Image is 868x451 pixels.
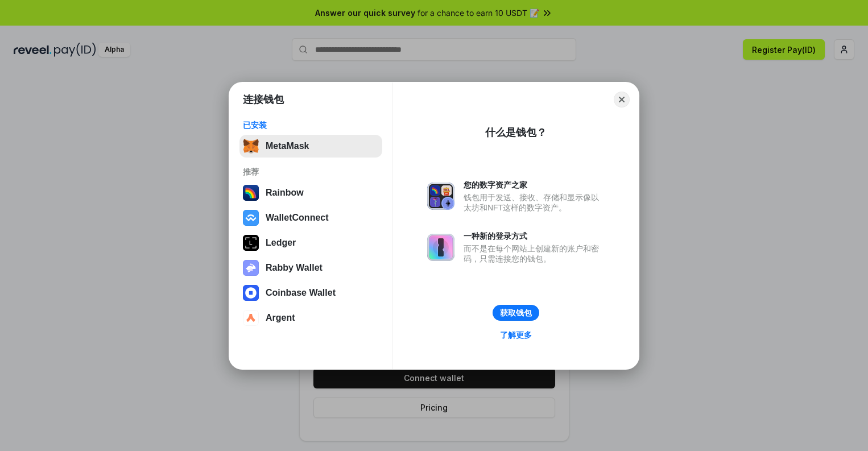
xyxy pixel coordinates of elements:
button: MetaMask [239,135,382,158]
img: svg+xml,%3Csvg%20width%3D%22120%22%20height%3D%22120%22%20viewBox%3D%220%200%20120%20120%22%20fil... [243,185,259,201]
div: Argent [266,313,295,323]
div: Rabby Wallet [266,263,323,273]
div: 获取钱包 [500,308,532,318]
div: 钱包用于发送、接收、存储和显示像以太坊和NFT这样的数字资产。 [464,192,605,213]
button: WalletConnect [239,206,382,229]
div: 一种新的登录方式 [464,231,605,241]
img: svg+xml,%3Csvg%20width%3D%2228%22%20height%3D%2228%22%20viewBox%3D%220%200%2028%2028%22%20fill%3D... [243,310,259,326]
div: 已安装 [243,120,379,130]
div: Rainbow [266,188,304,198]
div: WalletConnect [266,213,329,223]
div: MetaMask [266,141,309,151]
div: 而不是在每个网站上创建新的账户和密码，只需连接您的钱包。 [464,243,605,264]
div: 了解更多 [500,330,532,340]
img: svg+xml,%3Csvg%20width%3D%2228%22%20height%3D%2228%22%20viewBox%3D%220%200%2028%2028%22%20fill%3D... [243,285,259,301]
div: 什么是钱包？ [485,126,547,139]
h1: 连接钱包 [243,93,284,106]
button: 获取钱包 [493,305,539,321]
img: svg+xml,%3Csvg%20fill%3D%22none%22%20height%3D%2233%22%20viewBox%3D%220%200%2035%2033%22%20width%... [243,138,259,154]
button: Coinbase Wallet [239,282,382,304]
button: Argent [239,307,382,329]
img: svg+xml,%3Csvg%20width%3D%2228%22%20height%3D%2228%22%20viewBox%3D%220%200%2028%2028%22%20fill%3D... [243,210,259,226]
img: svg+xml,%3Csvg%20xmlns%3D%22http%3A%2F%2Fwww.w3.org%2F2000%2Fsvg%22%20fill%3D%22none%22%20viewBox... [427,183,454,210]
a: 了解更多 [493,328,539,342]
button: Rabby Wallet [239,256,382,279]
div: Coinbase Wallet [266,288,336,298]
div: Ledger [266,238,296,248]
div: 推荐 [243,167,379,177]
img: svg+xml,%3Csvg%20xmlns%3D%22http%3A%2F%2Fwww.w3.org%2F2000%2Fsvg%22%20fill%3D%22none%22%20viewBox... [427,234,454,261]
img: svg+xml,%3Csvg%20xmlns%3D%22http%3A%2F%2Fwww.w3.org%2F2000%2Fsvg%22%20width%3D%2228%22%20height%3... [243,235,259,251]
button: Close [614,92,630,107]
button: Ledger [239,231,382,254]
img: svg+xml,%3Csvg%20xmlns%3D%22http%3A%2F%2Fwww.w3.org%2F2000%2Fsvg%22%20fill%3D%22none%22%20viewBox... [243,260,259,276]
div: 您的数字资产之家 [464,180,605,190]
button: Rainbow [239,181,382,204]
